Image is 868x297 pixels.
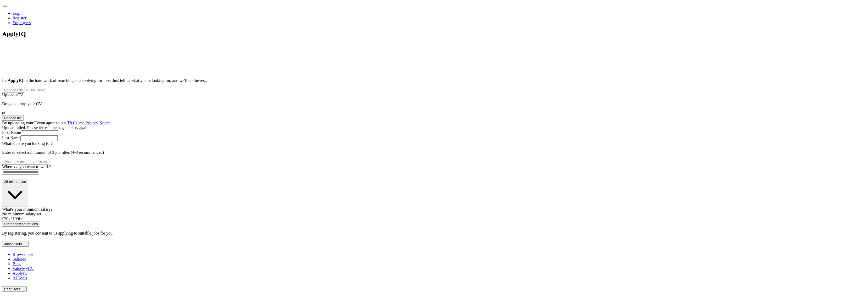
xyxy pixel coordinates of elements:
label: First Name [2,130,21,135]
button: Start applying for jobs [2,221,40,227]
a: Browse jobs [13,252,33,257]
span: Recruiters [4,287,20,291]
label: Last Name [2,136,20,140]
div: Upload failed. Please refresh the page and try again [2,125,866,130]
button: Choose file [2,115,24,121]
p: Enter or select a minimum of 3 job titles (4-8 recommended) [2,150,866,155]
a: AI Tools [13,276,27,280]
a: ApplyIQ [13,271,27,275]
a: Employers [13,20,31,25]
input: Type a job title and press enter [2,159,48,165]
span: Jobseekers [4,242,22,246]
span: or [2,110,5,115]
button: 25 mile radius [2,179,28,207]
label: What's your minimum salary? [2,207,53,211]
a: Privacy Notice [86,121,111,125]
p: Drag and drop your CV [2,102,866,106]
button: Toggle main navigation menu [3,5,7,7]
h1: ApplyIQ [2,30,866,38]
strong: ApplyIQ [8,78,23,83]
a: T&Cs [67,121,77,125]
label: Where do you want to work? [2,165,51,169]
img: toggle icon [21,288,25,290]
a: Blog [13,262,21,266]
div: By uploading your CV you agree to our and . [2,121,866,125]
span: 25 mile radius [4,180,26,184]
a: Register [13,16,26,20]
a: Login [13,11,23,15]
span: £ 100 k+ [10,216,23,221]
p: Let do the hard work of searching and applying for jobs. Just tell us what you're looking for, an... [2,78,866,83]
a: Salaries [13,257,26,261]
label: Upload a CV [2,93,23,97]
label: What job are you looking for? [2,141,53,146]
a: ValueMyCV [13,266,34,271]
p: By registering, you consent to us applying to suitable jobs for you [2,231,866,236]
span: £ 20 k [2,216,10,221]
img: toggle icon [23,243,27,245]
div: No minimum salary set [2,212,866,216]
